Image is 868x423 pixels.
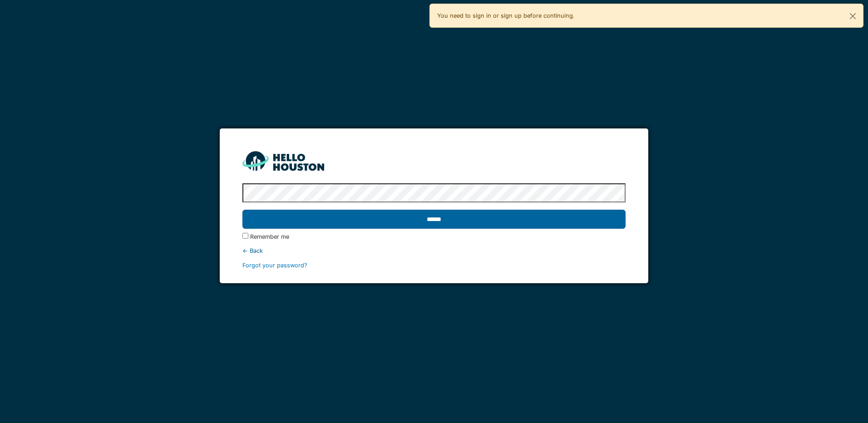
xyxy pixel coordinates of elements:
img: HH_line-BYnF2_Hg.png [242,151,324,171]
div: You need to sign in or sign up before continuing. [429,4,863,28]
label: Remember me [250,232,289,241]
a: Forgot your password? [242,262,307,269]
button: Close [843,4,863,28]
div: ← Back [242,246,625,255]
